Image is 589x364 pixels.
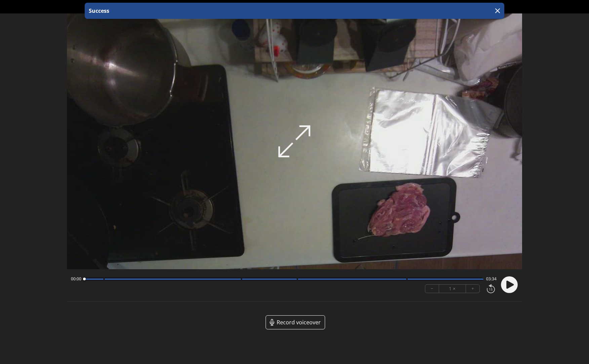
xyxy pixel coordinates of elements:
p: Success [87,7,109,15]
a: Record voiceover [266,315,325,329]
div: 1 × [439,285,466,293]
span: 00:00 [71,276,81,282]
span: Record voiceover [277,318,321,326]
button: − [425,285,439,293]
a: 00:00:00 [282,2,307,12]
span: 03:34 [486,276,497,282]
button: + [466,285,479,293]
